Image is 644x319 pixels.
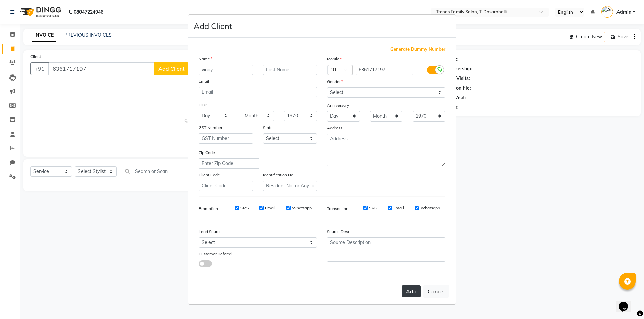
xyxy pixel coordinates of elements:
label: Address [327,125,342,131]
label: SMS [240,205,249,211]
label: Email [393,205,404,211]
label: Identification No. [263,172,294,178]
label: State [263,125,273,131]
label: Email [199,78,209,84]
label: Anniversary [327,102,349,108]
label: Whatsapp [292,205,312,211]
input: Email [199,87,317,97]
label: Whatsapp [421,205,440,211]
label: Lead Source [199,229,222,235]
label: Name [199,56,212,62]
label: Transaction [327,206,348,212]
button: Cancel [423,285,449,298]
button: Add [402,285,421,297]
label: Gender [327,79,343,85]
iframe: chat widget [616,292,637,312]
input: Mobile [356,65,414,75]
h4: Add Client [194,20,232,32]
label: Mobile [327,56,342,62]
label: Promotion [199,206,218,212]
input: GST Number [199,133,253,144]
input: Last Name [263,65,317,75]
input: Client Code [199,181,253,191]
input: Enter Zip Code [199,158,259,169]
label: Zip Code [199,150,215,156]
label: Email [265,205,275,211]
label: SMS [369,205,377,211]
span: Generate Dummy Number [390,46,445,53]
label: GST Number [199,125,222,131]
label: Client Code [199,172,220,178]
input: Resident No. or Any Id [263,181,317,191]
label: Source Desc [327,229,350,235]
label: Customer Referral [199,251,232,257]
input: First Name [199,65,253,75]
label: DOB [199,102,207,108]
